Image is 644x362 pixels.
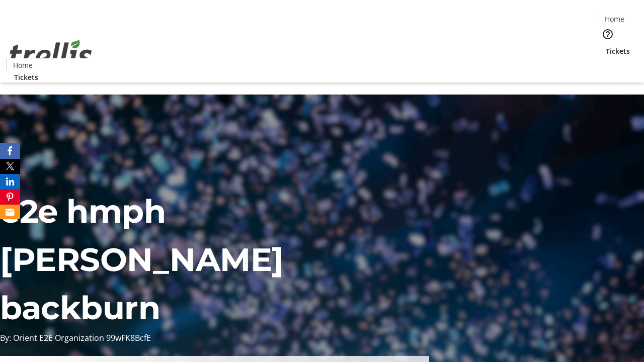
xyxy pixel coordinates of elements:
button: Cart [598,56,618,76]
span: Home [13,60,33,70]
span: Tickets [14,72,38,82]
span: Home [605,14,624,24]
img: Orient E2E Organization 99wFK8BcfE's Logo [6,29,96,79]
a: Tickets [6,72,46,82]
a: Home [598,14,630,24]
a: Tickets [598,46,638,56]
a: Home [7,60,39,70]
span: Tickets [606,46,630,56]
button: Help [598,24,618,44]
